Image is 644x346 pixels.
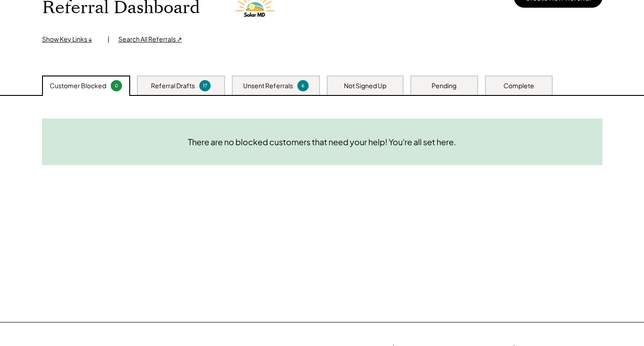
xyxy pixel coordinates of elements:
[188,137,456,147] div: There are no blocked customers that need your help! You're all set here.
[201,82,209,89] div: 17
[344,81,386,90] div: Not Signed Up
[299,82,307,89] div: 6
[503,81,534,90] div: Complete
[432,81,456,90] div: Pending
[118,35,182,44] div: Search All Referrals ↗
[42,35,99,44] div: Show Key Links ↓
[50,81,106,90] div: Customer Blocked
[151,81,195,90] div: Referral Drafts
[108,35,109,44] div: |
[112,82,121,89] div: 0
[243,81,293,90] div: Unsent Referrals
